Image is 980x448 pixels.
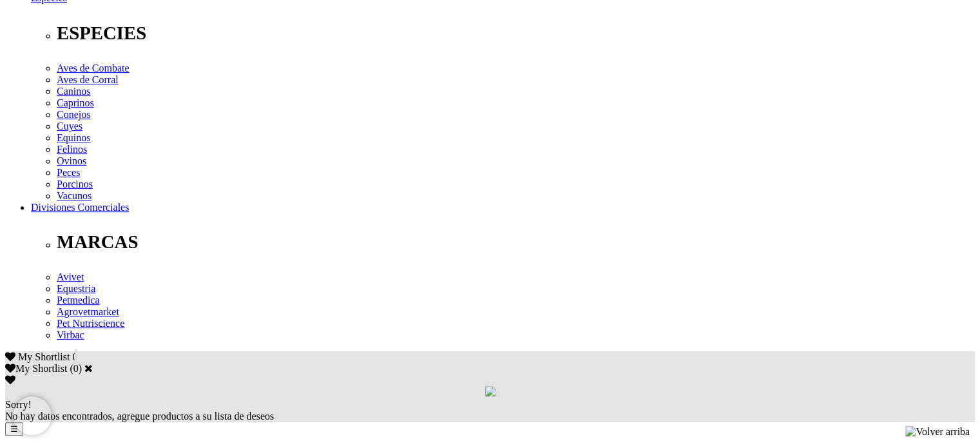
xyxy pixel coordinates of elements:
[57,132,90,143] a: Equinos
[57,155,86,166] a: Ovinos
[57,179,93,190] a: Porcinos
[5,399,32,410] span: Sorry!
[5,399,975,422] div: No hay datos encontrados, agregue productos a su lista de deseos
[485,386,495,396] img: loading.gif
[73,363,79,374] label: 0
[18,351,70,362] span: My Shortlist
[57,74,119,85] a: Aves de Corral
[57,295,100,306] a: Petmedica
[57,97,94,108] a: Caprinos
[70,363,82,374] span: ( )
[57,23,975,44] p: ESPECIES
[57,190,91,201] a: Vacunos
[57,144,87,155] a: Felinos
[57,63,130,73] a: Aves de Combate
[57,109,90,120] a: Conejos
[31,202,129,213] a: Divisiones Comerciales
[57,329,84,340] a: Virbac
[905,426,970,438] img: Volver arriba
[57,271,84,282] a: Avivet
[57,306,119,317] a: Agrovetmarket
[84,363,93,373] a: Cerrar
[57,121,82,131] a: Cuyes
[57,231,975,253] p: MARCAS
[57,283,95,294] a: Equestria
[57,86,90,97] a: Caninos
[72,351,77,362] span: 0
[5,363,67,374] label: My Shortlist
[57,167,80,178] a: Peces
[13,396,52,435] iframe: Brevo live chat
[5,422,23,436] button: ☰
[57,318,124,329] a: Pet Nutriscience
